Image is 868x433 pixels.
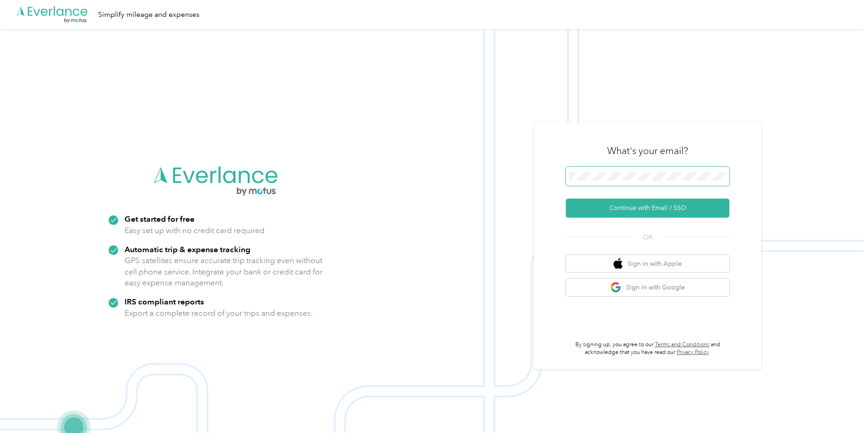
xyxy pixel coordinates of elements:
[566,341,729,357] p: By signing up, you agree to our and acknowledge that you have read our .
[614,258,623,269] img: apple logo
[125,244,250,254] strong: Automatic trip & expense tracking
[125,214,195,224] strong: Get started for free
[125,308,313,319] p: Export a complete record of your trips and expenses.
[125,297,204,306] strong: IRS compliant reports
[98,9,200,20] div: Simplify mileage and expenses
[632,233,663,242] span: OR
[677,349,709,356] a: Privacy Policy
[125,225,264,236] p: Easy set up with no credit card required
[125,255,323,289] p: GPS satellites ensure accurate trip tracking even without cell phone service. Integrate your bank...
[566,255,729,273] button: apple logoSign in with Apple
[610,282,622,293] img: google logo
[607,144,688,157] h3: What's your email?
[566,279,729,296] button: google logoSign in with Google
[566,199,729,218] button: Continue with Email / SSO
[655,341,709,348] a: Terms and Conditions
